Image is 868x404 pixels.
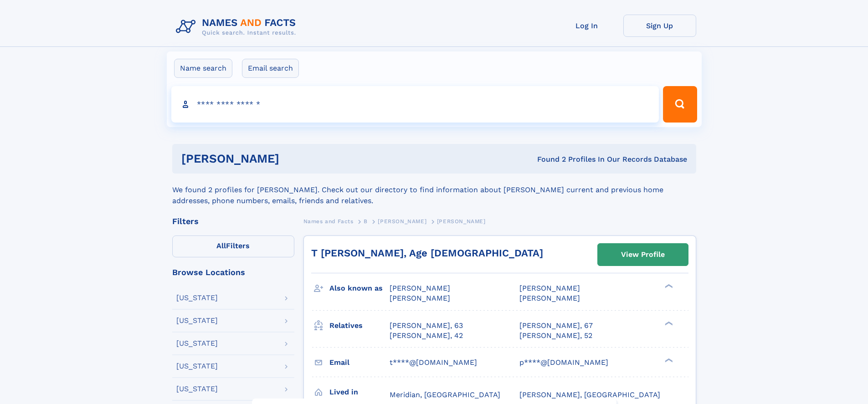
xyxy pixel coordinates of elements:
div: We found 2 profiles for [PERSON_NAME]. Check out our directory to find information about [PERSON_... [172,174,696,206]
a: Names and Facts [303,215,354,227]
h3: Email [329,355,390,370]
h3: Relatives [329,318,390,333]
a: Sign Up [623,15,696,37]
span: [PERSON_NAME] [378,218,426,225]
div: [US_STATE] [176,294,218,302]
a: Log In [550,15,623,37]
h3: Also known as [329,281,390,296]
label: Filters [172,235,294,257]
a: [PERSON_NAME], 67 [519,321,593,331]
span: [PERSON_NAME], [GEOGRAPHIC_DATA] [519,390,660,399]
a: View Profile [598,244,688,266]
img: Logo Names and Facts [172,15,303,39]
a: T [PERSON_NAME], Age [DEMOGRAPHIC_DATA] [311,247,543,259]
h1: [PERSON_NAME] [181,153,408,164]
span: [PERSON_NAME] [519,284,580,292]
div: ❯ [663,320,673,326]
span: [PERSON_NAME] [519,294,580,302]
div: [US_STATE] [176,385,218,393]
div: Filters [172,217,294,225]
div: ❯ [663,283,673,289]
div: [US_STATE] [176,317,218,324]
label: Name search [174,59,232,78]
span: [PERSON_NAME] [390,294,450,302]
div: [US_STATE] [176,340,218,347]
span: Meridian, [GEOGRAPHIC_DATA] [390,390,500,399]
a: [PERSON_NAME], 52 [519,331,592,341]
span: [PERSON_NAME] [437,218,486,225]
input: search input [171,86,659,123]
label: Email search [242,59,299,78]
span: [PERSON_NAME] [390,284,450,292]
a: [PERSON_NAME], 42 [390,331,463,341]
div: Found 2 Profiles In Our Records Database [408,154,687,164]
div: Browse Locations [172,268,294,276]
span: All [216,241,226,250]
a: B [364,215,368,227]
button: Search Button [663,86,697,123]
div: View Profile [621,244,665,265]
a: [PERSON_NAME], 63 [390,321,463,331]
div: [US_STATE] [176,363,218,370]
div: ❯ [663,357,673,363]
h3: Lived in [329,384,390,400]
span: B [364,218,368,225]
a: [PERSON_NAME] [378,215,426,227]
